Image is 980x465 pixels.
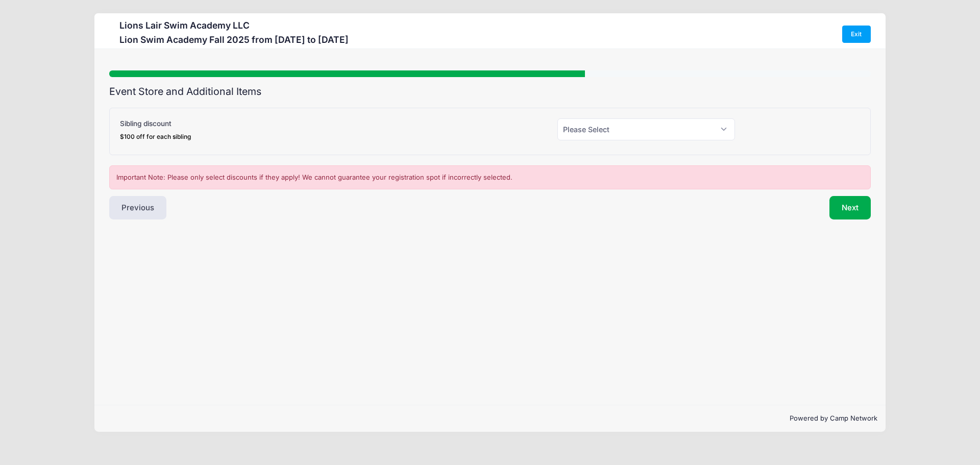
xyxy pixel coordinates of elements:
p: Powered by Camp Network [103,413,877,424]
label: Sibling discount [120,118,191,141]
button: Previous [109,196,166,219]
button: Next [829,196,871,219]
h3: Lion Swim Academy Fall 2025 from [DATE] to [DATE] [119,34,349,45]
a: Exit [842,26,871,43]
h3: Lions Lair Swim Academy LLC [119,20,349,31]
div: $100 off for each sibling [120,132,191,141]
h2: Event Store and Additional Items [109,86,871,97]
div: Important Note: Please only select discounts if they apply! We cannot guarantee your registration... [109,165,871,190]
